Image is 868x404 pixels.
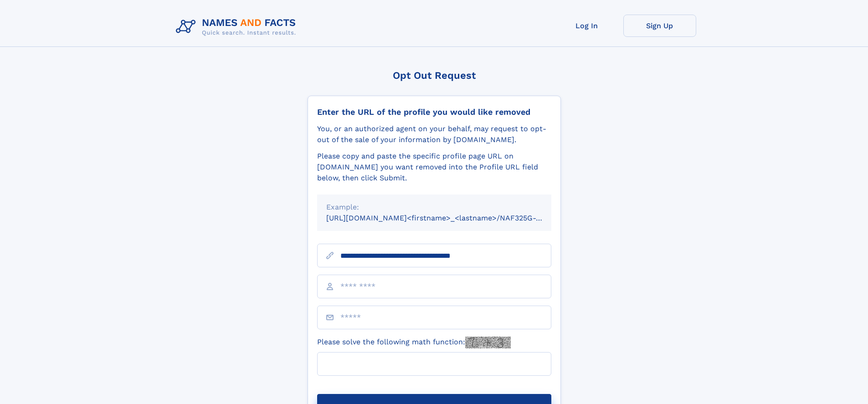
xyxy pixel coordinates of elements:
div: Example: [326,202,542,213]
div: Please copy and paste the specific profile page URL on [DOMAIN_NAME] you want removed into the Pr... [317,151,551,184]
a: Log In [550,15,623,37]
div: Opt Out Request [308,70,561,81]
div: Enter the URL of the profile you would like removed [317,107,551,117]
small: [URL][DOMAIN_NAME]<firstname>_<lastname>/NAF325G-xxxxxxxx [326,214,569,222]
img: Logo Names and Facts [172,15,303,39]
label: Please solve the following math function: [317,337,511,348]
a: Sign Up [623,15,696,37]
div: You, or an authorized agent on your behalf, may request to opt-out of the sale of your informatio... [317,123,551,145]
